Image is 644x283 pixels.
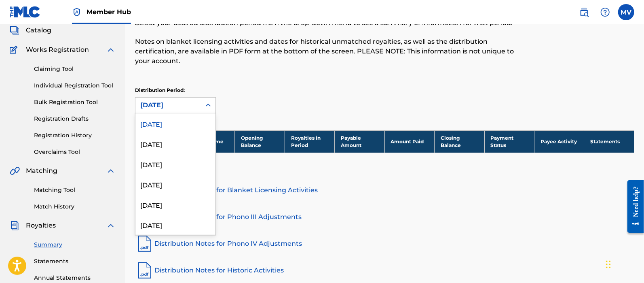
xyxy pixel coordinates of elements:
span: Catalog [26,26,51,35]
th: Closing Balance [435,130,484,153]
img: search [579,7,589,17]
a: Registration Drafts [34,115,116,123]
div: Widget de chat [604,244,644,283]
th: Payment Status [484,130,534,153]
a: Individual Registration Tool [34,81,116,90]
div: Help [597,4,613,20]
a: Distribution Notes for Historic Activities [135,261,634,280]
img: expand [106,221,116,230]
a: Registration History [34,131,116,140]
span: Matching [26,166,57,176]
img: pdf [135,261,154,280]
a: Public Search [576,4,592,20]
a: CatalogCatalog [10,26,51,35]
img: Works Registration [10,45,20,55]
a: Overclaims Tool [34,148,116,156]
div: [DATE] [135,134,215,154]
div: [DATE] [135,154,215,174]
div: Arrastrar [606,252,611,277]
a: Statements [34,257,116,266]
a: Match History [34,202,116,211]
iframe: Resource Center [621,174,644,239]
div: [DATE] [135,113,215,134]
img: Royalties [10,221,19,230]
p: Notes on blanket licensing activities and dates for historical unmatched royalties, as well as th... [135,37,519,66]
a: Distribution Notes for Blanket Licensing Activities [135,181,634,200]
th: Payable Amount [335,130,384,153]
img: Top Rightsholder [72,7,82,17]
span: Royalties [26,221,56,230]
div: User Menu [618,4,634,20]
div: [DATE] [140,100,196,110]
div: [DATE] [135,194,215,215]
img: expand [106,166,116,176]
a: Annual Statements [34,274,116,282]
span: Works Registration [26,45,89,55]
img: Catalog [10,26,19,35]
div: [DATE] [135,174,215,194]
a: Bulk Registration Tool [34,98,116,106]
th: Statements [584,130,634,153]
img: expand [106,45,116,55]
div: [DATE] [135,215,215,235]
img: MLC Logo [10,6,41,18]
span: Member Hub [87,7,131,17]
p: Distribution Period: [135,87,216,94]
a: Claiming Tool [34,65,116,73]
img: help [600,7,610,17]
img: pdf [135,234,154,253]
th: Amount Paid [384,130,434,153]
th: Payee Activity [534,130,584,153]
a: Summary [34,240,116,249]
a: Distribution Notes for Phono III Adjustments [135,207,634,227]
th: Royalties in Period [285,130,334,153]
th: Opening Balance [235,130,285,153]
img: Matching [10,166,20,176]
a: Matching Tool [34,186,116,194]
a: Distribution Notes for Phono IV Adjustments [135,234,634,253]
iframe: Chat Widget [604,244,644,283]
